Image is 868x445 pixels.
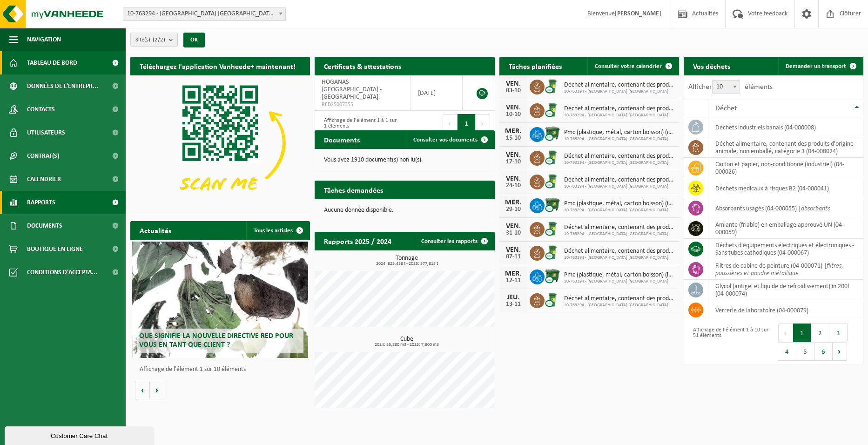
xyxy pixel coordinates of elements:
[504,111,523,118] div: 10-10
[545,244,560,260] img: WB-0240-CU
[123,7,285,20] span: 10-763294 - HOGANAS BELGIUM - ATH
[564,295,674,303] span: Déchet alimentaire, contenant des produits d'origine animale, non emballé, catég...
[504,135,523,142] div: 15-10
[132,242,309,358] a: Que signifie la nouvelle directive RED pour vous en tant que client ?
[504,230,523,236] div: 31-10
[27,214,62,237] span: Documents
[708,239,863,259] td: déchets d'équipements électriques et électroniques - Sans tubes cathodiques (04-000067)
[545,197,560,213] img: WB-1100-CU
[458,114,476,133] button: 1
[504,294,523,301] div: JEU.
[315,57,410,75] h2: Certificats & attestations
[443,114,458,133] button: Previous
[545,149,560,165] img: WB-0240-CU
[811,324,829,342] button: 2
[564,153,674,160] span: Déchet alimentaire, contenant des produits d'origine animale, non emballé, catég...
[504,199,523,206] div: MER.
[564,208,674,213] span: 10-763294 - [GEOGRAPHIC_DATA] [GEOGRAPHIC_DATA]
[322,79,382,101] span: HOGANAS [GEOGRAPHIC_DATA] - [GEOGRAPHIC_DATA]
[504,206,523,213] div: 29-10
[564,200,674,208] span: Pmc (plastique, métal, carton boisson) (industriel)
[595,63,662,69] span: Consulter votre calendrier
[27,144,59,168] span: Contrat(s)
[27,191,55,214] span: Rapports
[615,10,661,17] strong: [PERSON_NAME]
[801,205,830,212] i: absorbants
[708,117,863,137] td: déchets industriels banals (04-000008)
[504,254,523,260] div: 07-11
[564,184,674,189] span: 10-763294 - [GEOGRAPHIC_DATA] [GEOGRAPHIC_DATA]
[139,332,293,349] span: Que signifie la nouvelle directive RED pour vous en tant que client ?
[793,324,811,342] button: 1
[708,280,863,300] td: glycol (antigel et liquide de refroidissement) in 200l (04-000074)
[504,151,523,159] div: VEN.
[504,159,523,165] div: 17-10
[476,114,490,133] button: Next
[708,158,863,178] td: carton et papier, non-conditionné (industriel) (04-000026)
[319,262,494,266] span: 2024: 823,438 t - 2025: 577,815 t
[319,255,494,266] h3: Tonnage
[545,292,560,308] img: WB-0240-CU
[786,63,846,69] span: Demander un transport
[411,75,463,111] td: [DATE]
[712,80,740,94] span: 10
[564,224,674,231] span: Déchet alimentaire, contenant des produits d'origine animale, non emballé, catég...
[545,126,560,142] img: WB-1100-CU
[504,175,523,182] div: VEN.
[27,28,61,51] span: Navigation
[315,181,392,199] h2: Tâches demandées
[715,105,737,112] span: Déchet
[504,270,523,277] div: MER.
[324,207,485,214] p: Aucune donnée disponible.
[708,178,863,198] td: déchets médicaux à risques B2 (04-000041)
[406,130,494,149] a: Consulter vos documents
[319,343,494,347] span: 2024: 55,880 m3 - 2025: 7,800 m3
[315,130,369,148] h2: Documents
[545,221,560,236] img: WB-0240-CU
[684,57,740,75] h2: Vos déchets
[778,324,793,342] button: Previous
[504,246,523,254] div: VEN.
[27,98,55,121] span: Contacts
[319,113,400,134] div: Affichage de l'élément 1 à 1 sur 1 éléments
[27,237,83,261] span: Boutique en ligne
[135,33,165,47] span: Site(s)
[708,259,863,280] td: filtres de cabine de peinture (04-000071) |
[688,323,769,362] div: Affichage de l'élément 1 à 10 sur 51 éléments
[27,168,61,191] span: Calendrier
[322,101,404,108] span: RED25007355
[564,248,674,255] span: Déchet alimentaire, contenant des produits d'origine animale, non emballé, catég...
[545,268,560,284] img: WB-1100-CU
[564,81,674,89] span: Déchet alimentaire, contenant des produits d'origine animale, non emballé, catég...
[135,381,150,399] button: Vorige
[315,232,401,250] h2: Rapports 2025 / 2024
[708,218,863,239] td: amiante (friable) en emballage approuvé UN (04-000059)
[564,303,674,308] span: 10-763294 - [GEOGRAPHIC_DATA] [GEOGRAPHIC_DATA]
[713,81,740,94] span: 10
[564,105,674,113] span: Déchet alimentaire, contenant des produits d'origine animale, non emballé, catég...
[27,51,77,74] span: Tableau de bord
[324,157,485,163] p: Vous avez 1910 document(s) non lu(s).
[545,173,560,189] img: WB-0240-CU
[27,74,98,98] span: Données de l'entrepr...
[778,342,796,361] button: 4
[27,261,97,284] span: Conditions d'accepta...
[183,33,205,47] button: OK
[833,342,847,361] button: Next
[414,232,494,250] a: Consulter les rapports
[564,279,674,284] span: 10-763294 - [GEOGRAPHIC_DATA] [GEOGRAPHIC_DATA]
[504,301,523,308] div: 13-11
[246,221,309,240] a: Tous les articles
[130,221,181,239] h2: Actualités
[796,342,814,361] button: 5
[564,231,674,237] span: 10-763294 - [GEOGRAPHIC_DATA] [GEOGRAPHIC_DATA]
[130,33,178,47] button: Site(s)(2/2)
[564,255,674,261] span: 10-763294 - [GEOGRAPHIC_DATA] [GEOGRAPHIC_DATA]
[130,75,310,210] img: Download de VHEPlus App
[564,89,674,94] span: 10-763294 - [GEOGRAPHIC_DATA] [GEOGRAPHIC_DATA]
[564,129,674,136] span: Pmc (plastique, métal, carton boisson) (industriel)
[504,277,523,284] div: 12-11
[708,198,863,218] td: absorbants usagés (04-000055) |
[123,7,286,21] span: 10-763294 - HOGANAS BELGIUM - ATH
[708,137,863,158] td: déchet alimentaire, contenant des produits d'origine animale, non emballé, catégorie 3 (04-000024)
